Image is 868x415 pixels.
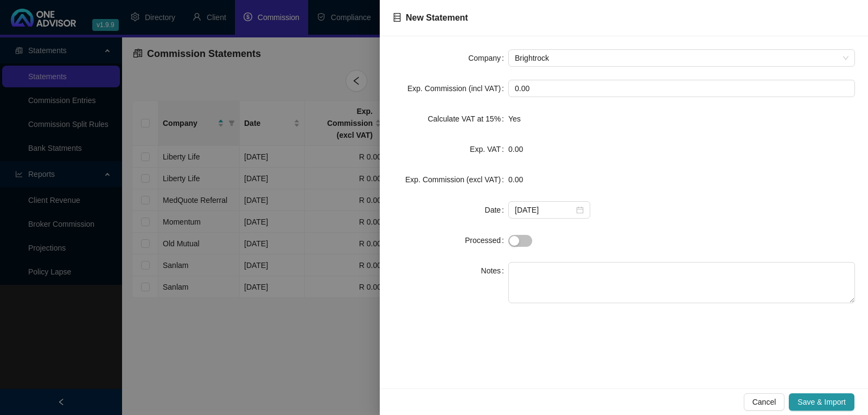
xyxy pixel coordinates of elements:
[481,262,508,279] label: Notes
[744,393,785,411] button: Cancel
[752,396,776,408] span: Cancel
[797,396,846,408] span: Save & Import
[427,110,508,127] label: Calculate VAT at 15%
[393,13,401,22] span: database
[465,232,508,249] label: Processed
[508,145,523,154] span: 0.00
[508,114,521,123] span: Yes
[515,204,574,216] input: Select date
[470,141,508,158] label: Exp. VAT
[468,49,508,67] label: Company
[406,13,468,22] span: New Statement
[789,393,854,411] button: Save & Import
[485,201,508,219] label: Date
[407,80,508,97] label: Exp. Commission (incl VAT)
[405,171,508,188] label: Exp. Commission (excl VAT)
[515,50,848,66] span: Brightrock
[508,175,523,184] span: 0.00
